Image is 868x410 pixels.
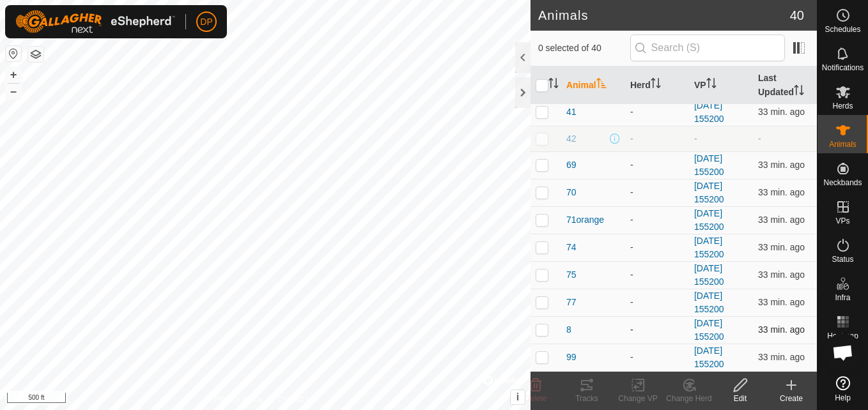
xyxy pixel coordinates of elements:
div: - [630,268,684,282]
span: Herds [832,102,853,110]
span: Sep 10, 2025, 10:38 PM [758,215,805,225]
div: - [630,351,684,364]
a: Help [818,371,868,407]
a: [DATE] 155200 [694,100,724,124]
p-sorticon: Activate to sort [596,80,607,90]
div: - [630,132,684,146]
th: VP [689,66,753,105]
div: - [630,158,684,172]
div: - [630,186,684,199]
span: Delete [525,394,547,403]
div: Change Herd [663,393,715,404]
button: i [511,390,525,404]
span: Sep 10, 2025, 10:38 PM [758,324,805,335]
span: Sep 10, 2025, 10:38 PM [758,242,805,252]
div: Create [766,393,817,404]
span: Sep 10, 2025, 10:38 PM [758,352,805,362]
span: Schedules [825,26,860,33]
p-sorticon: Activate to sort [548,80,559,90]
span: 40 [790,6,804,25]
span: i [516,391,519,402]
span: Sep 10, 2025, 10:38 PM [758,187,805,197]
th: Animal [561,66,625,105]
a: [DATE] 155200 [694,208,724,232]
span: 71orange [566,213,604,227]
a: [DATE] 155200 [694,153,724,177]
span: Sep 10, 2025, 10:38 PM [758,297,805,307]
span: Notifications [822,64,864,72]
img: Gallagher Logo [15,10,175,33]
span: 99 [566,351,577,364]
span: 8 [566,323,571,337]
a: [DATE] 155200 [694,263,724,287]
span: 74 [566,241,577,254]
button: + [6,67,21,82]
a: Privacy Policy [215,393,263,405]
div: - [630,323,684,337]
span: 42 [566,132,577,146]
div: - [630,241,684,254]
span: 0 selected of 40 [538,42,630,55]
span: 77 [566,296,577,309]
div: Edit [715,393,766,404]
span: - [758,133,761,144]
h2: Animals [538,8,790,23]
span: Heatmap [827,332,858,340]
span: 75 [566,268,577,282]
a: Contact Us [278,393,316,405]
span: Help [835,394,851,402]
a: [DATE] 155200 [694,181,724,204]
div: - [630,213,684,227]
p-sorticon: Activate to sort [651,80,661,90]
button: Map Layers [28,47,43,62]
div: Open chat [824,333,862,372]
p-sorticon: Activate to sort [706,80,717,90]
span: Status [832,255,853,263]
div: - [630,105,684,119]
button: Reset Map [6,46,21,61]
th: Last Updated [753,66,817,105]
div: Tracks [561,393,612,404]
span: Sep 10, 2025, 10:38 PM [758,160,805,170]
span: Animals [829,140,856,148]
span: DP [200,15,212,29]
a: [DATE] 155200 [694,345,724,369]
app-display-virtual-paddock-transition: - [694,133,697,144]
span: 41 [566,105,577,119]
a: [DATE] 155200 [694,291,724,314]
span: 69 [566,158,577,172]
span: Sep 10, 2025, 10:38 PM [758,107,805,117]
span: Infra [835,294,850,301]
a: [DATE] 155200 [694,236,724,259]
th: Herd [625,66,689,105]
div: Change VP [612,393,663,404]
span: VPs [835,217,849,225]
button: – [6,84,21,99]
p-sorticon: Activate to sort [794,87,804,97]
span: Sep 10, 2025, 10:38 PM [758,270,805,280]
span: Neckbands [823,179,862,186]
span: 70 [566,186,577,199]
input: Search (S) [630,34,785,61]
div: - [630,296,684,309]
a: [DATE] 155200 [694,318,724,342]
